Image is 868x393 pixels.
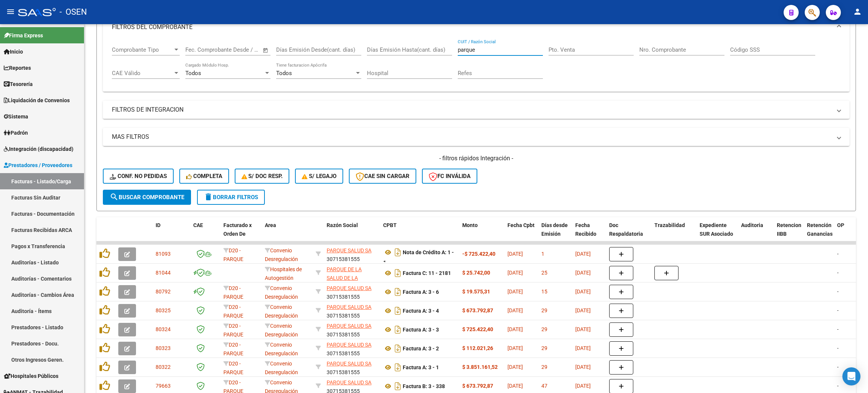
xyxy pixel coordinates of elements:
span: D20 - PARQUE [223,285,243,300]
span: [DATE] [507,345,523,351]
button: Buscar Comprobante [103,190,191,205]
span: 79663 [156,383,171,389]
span: [DATE] [507,383,523,389]
strong: $ 19.575,31 [462,289,490,295]
span: [DATE] [507,364,523,370]
span: OP [837,222,844,228]
i: Descargar documento [393,380,403,392]
span: Convenio Desregulación [265,304,298,319]
datatable-header-cell: Fecha Recibido [572,217,606,250]
span: Facturado x Orden De [223,222,252,237]
button: S/ legajo [295,169,343,184]
span: D20 - PARQUE [223,304,243,319]
button: Open calendar [261,46,270,55]
span: Doc Respaldatoria [609,222,643,237]
span: Convenio Desregulación [265,323,298,338]
strong: Factura A: 3 - 3 [403,327,439,333]
span: [DATE] [575,326,591,332]
input: Fecha fin [223,46,259,53]
datatable-header-cell: Días desde Emisión [538,217,572,250]
span: S/ Doc Resp. [241,173,283,180]
div: Open Intercom Messenger [842,367,860,385]
datatable-header-cell: CPBT [380,217,459,250]
span: D20 - PARQUE [223,247,243,262]
datatable-header-cell: Retención Ganancias [804,217,834,250]
strong: $ 3.851.161,52 [462,364,498,370]
button: Conf. no pedidas [103,169,174,184]
span: 29 [541,364,547,370]
datatable-header-cell: Fecha Cpbt [504,217,538,250]
button: S/ Doc Resp. [235,169,290,184]
div: 30715381555 [327,284,377,300]
i: Descargar documento [393,342,403,355]
span: Auditoria [741,222,763,228]
span: D20 - PARQUE [223,342,243,356]
span: [DATE] [507,251,523,257]
span: Completa [186,173,222,180]
span: Prestadores / Proveedores [4,161,72,169]
span: - [837,270,839,276]
i: Descargar documento [393,305,403,317]
span: FC Inválida [429,173,471,180]
span: Fecha Cpbt [507,222,535,228]
span: Padrón [4,129,28,137]
span: Sistema [4,112,28,121]
span: - [837,326,839,332]
span: 29 [541,307,547,313]
strong: $ 25.742,00 [462,270,490,276]
strong: $ 112.021,26 [462,345,493,351]
i: Descargar documento [393,267,403,279]
span: Convenio Desregulación [265,247,298,262]
datatable-header-cell: Area [262,217,313,250]
span: Tesorería [4,80,33,88]
span: Liquidación de Convenios [4,96,70,104]
span: CPBT [383,222,397,228]
mat-icon: menu [6,7,15,16]
span: Inicio [4,48,23,56]
span: Buscar Comprobante [110,194,184,201]
span: Comprobante Tipo [112,46,173,53]
span: [DATE] [507,289,523,295]
span: Integración (discapacidad) [4,145,73,153]
span: D20 - PARQUE [223,323,243,338]
button: Completa [179,169,229,184]
datatable-header-cell: Facturado x Orden De [220,217,262,250]
button: Borrar Filtros [197,190,265,205]
datatable-header-cell: ID [153,217,190,250]
span: 29 [541,345,547,351]
span: 81044 [156,270,171,276]
datatable-header-cell: Monto [459,217,504,250]
span: [DATE] [575,364,591,370]
span: PARQUE DE LA SALUD DE LA PROVINCIA DE [GEOGRAPHIC_DATA] [PERSON_NAME] XVII - NRO 70 [327,266,377,315]
mat-expansion-panel-header: FILTROS DEL COMPROBANTE [103,15,850,39]
span: Días desde Emisión [541,222,568,237]
span: D20 - PARQUE [223,361,243,375]
button: CAE SIN CARGAR [349,169,416,184]
strong: $ 725.422,40 [462,326,493,332]
span: Retención Ganancias [807,222,833,237]
span: 47 [541,383,547,389]
span: [DATE] [575,345,591,351]
mat-icon: delete [204,192,213,201]
span: Todos [185,70,201,77]
span: 80323 [156,345,171,351]
span: PARQUE SALUD SA [327,342,371,348]
mat-expansion-panel-header: FILTROS DE INTEGRACION [103,101,850,119]
div: FILTROS DEL COMPROBANTE [103,39,850,92]
span: - [837,307,839,313]
span: 25 [541,270,547,276]
span: CAE SIN CARGAR [356,173,410,180]
span: [DATE] [575,307,591,313]
span: Expediente SUR Asociado [700,222,733,237]
div: 30715381555 [327,341,377,356]
strong: Factura A: 3 - 6 [403,289,439,295]
mat-panel-title: MAS FILTROS [112,133,831,141]
span: 1 [541,251,544,257]
span: [DATE] [575,270,591,276]
span: 80324 [156,326,171,332]
strong: Factura A: 3 - 1 [403,364,439,370]
span: Convenio Desregulación [265,361,298,375]
div: 30715381555 [327,303,377,319]
mat-panel-title: FILTROS DE INTEGRACION [112,106,831,114]
span: Conf. no pedidas [110,173,167,180]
